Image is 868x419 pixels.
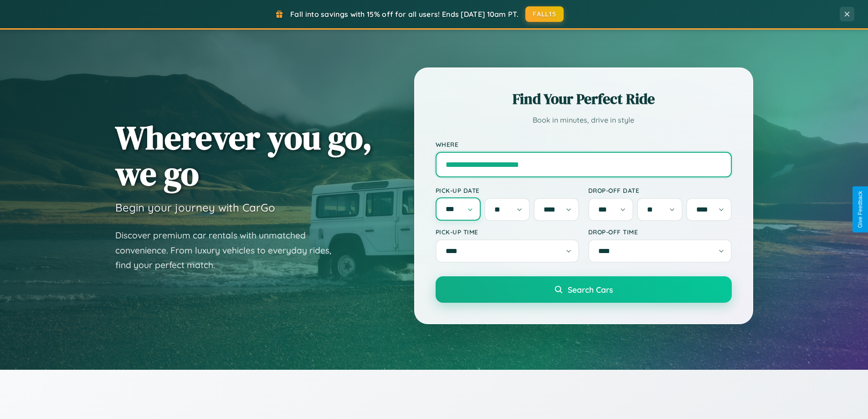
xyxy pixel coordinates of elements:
[115,228,343,273] p: Discover premium car rentals with unmatched convenience. From luxury vehicles to everyday rides, ...
[115,201,275,214] h3: Begin your journey with CarGo
[857,191,863,228] div: Give Feedback
[588,186,732,194] label: Drop-off Date
[568,285,613,295] span: Search Cars
[436,276,732,303] button: Search Cars
[115,119,372,191] h1: Wherever you go, we go
[525,6,564,22] button: FALL15
[436,89,732,109] h2: Find Your Perfect Ride
[290,10,519,19] span: Fall into savings with 15% off for all users! Ends [DATE] 10am PT.
[588,228,732,236] label: Drop-off Time
[436,228,579,236] label: Pick-up Time
[436,186,579,194] label: Pick-up Date
[436,140,732,148] label: Where
[436,114,732,127] p: Book in minutes, drive in style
